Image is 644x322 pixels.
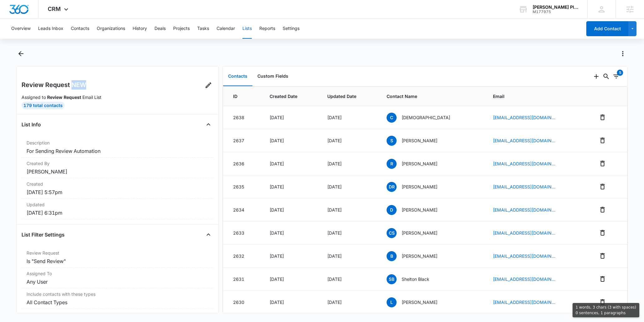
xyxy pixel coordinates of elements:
[203,230,213,240] button: Close
[22,178,214,199] div: Created[DATE] 5:57pm
[259,19,275,39] button: Reports
[71,19,89,39] button: Contacts
[27,139,209,146] dt: Description
[233,160,254,167] div: 2636
[591,71,601,81] button: Add
[611,71,621,81] button: Filters
[327,93,372,100] span: Updated Date
[617,70,623,76] div: 5 items
[270,276,312,282] div: [DATE]
[22,137,214,158] div: DescriptionFor Sending Review Automation
[493,137,555,144] a: [EMAIL_ADDRESS][DOMAIN_NAME]
[598,159,607,168] button: Remove
[22,80,86,90] h2: Review Request NEW
[327,299,372,305] div: [DATE]
[327,276,372,282] div: [DATE]
[402,160,437,167] p: [PERSON_NAME]
[533,5,578,10] div: account name
[22,268,214,288] div: Assigned ToAny User
[197,19,209,39] button: Tasks
[22,121,41,128] h4: List Info
[387,205,397,215] span: D
[22,94,214,100] p: Assigned to Email List
[270,183,312,190] div: [DATE]
[327,160,372,167] div: [DATE]
[252,67,293,86] button: Custom Fields
[38,19,63,39] button: Leads Inbox
[493,253,555,259] a: [EMAIL_ADDRESS][DOMAIN_NAME]
[598,205,607,215] button: Remove
[387,297,397,307] span: L
[233,253,254,259] div: 2632
[493,276,555,282] a: [EMAIL_ADDRESS][DOMAIN_NAME]
[598,274,607,284] button: Remove
[387,228,397,238] span: CS
[598,251,607,261] button: Remove
[233,114,254,121] div: 2638
[402,114,450,121] p: [DEMOGRAPHIC_DATA]
[233,93,254,100] span: ID
[27,147,209,155] dd: For Sending Review Automation
[27,278,209,285] dd: Any User
[618,49,628,59] button: Actions
[27,201,209,208] dt: Updated
[598,112,607,122] button: Remove
[387,93,478,100] span: Contact Name
[22,247,214,268] div: Review RequestIs "Send Review"
[233,207,254,213] div: 2634
[387,274,397,284] span: SB
[493,207,555,213] a: [EMAIL_ADDRESS][DOMAIN_NAME]
[270,137,312,144] div: [DATE]
[22,158,214,178] div: Created By[PERSON_NAME]
[387,136,397,146] span: S
[402,299,437,305] p: [PERSON_NAME]
[27,209,209,217] dd: [DATE] 6:31pm
[154,19,166,39] button: Deals
[27,291,209,297] dt: Include contacts with these types
[16,49,26,59] button: Back
[48,6,61,12] span: CRM
[327,207,372,213] div: [DATE]
[27,250,209,256] dt: Review Request
[402,207,437,213] p: [PERSON_NAME]
[27,299,209,306] dd: All Contact Types
[22,199,214,219] div: Updated[DATE] 6:31pm
[598,228,607,238] button: Remove
[270,207,312,213] div: [DATE]
[387,182,397,192] span: DR
[270,299,312,305] div: [DATE]
[327,230,372,236] div: [DATE]
[402,276,429,282] p: Shelton Black
[27,257,209,265] dd: Is "Send Review"
[27,168,209,175] dd: [PERSON_NAME]
[387,113,397,123] span: C
[598,135,607,145] button: Remove
[27,270,209,277] dt: Assigned To
[402,230,437,236] p: [PERSON_NAME]
[270,114,312,121] div: [DATE]
[586,21,628,36] button: Add Contact
[133,19,147,39] button: History
[601,71,611,81] button: Search...
[270,160,312,167] div: [DATE]
[242,19,252,39] button: Lists
[598,182,607,192] button: Remove
[493,93,583,100] span: Email
[11,19,31,39] button: Overview
[327,253,372,259] div: [DATE]
[493,114,555,121] a: [EMAIL_ADDRESS][DOMAIN_NAME]
[22,288,214,309] div: Include contacts with these typesAll Contact Types
[27,160,209,167] dt: Created By
[270,230,312,236] div: [DATE]
[22,231,65,238] h4: List Filter Settings
[493,183,555,190] a: [EMAIL_ADDRESS][DOMAIN_NAME]
[402,137,437,144] p: [PERSON_NAME]
[223,67,252,86] button: Contacts
[22,102,65,109] div: 179 Total Contacts
[233,299,254,305] div: 2630
[283,19,300,39] button: Settings
[387,159,397,169] span: R
[47,95,81,100] strong: Review Request
[217,19,235,39] button: Calendar
[598,297,607,307] button: Remove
